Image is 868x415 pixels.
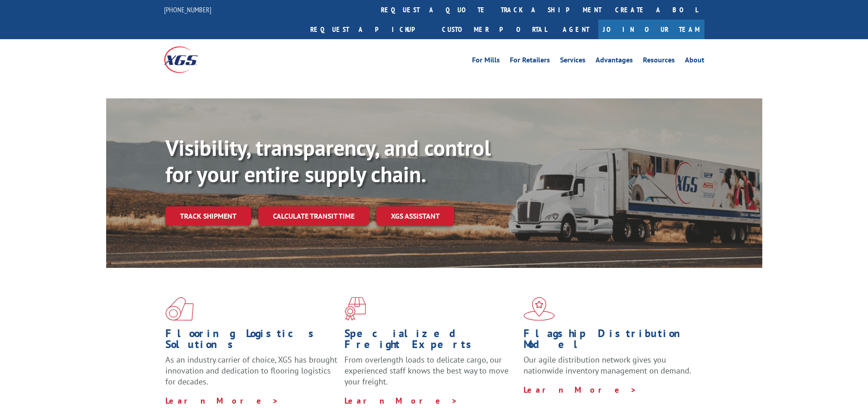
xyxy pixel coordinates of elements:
[524,328,696,354] h1: Flagship Distribution Model
[560,56,586,67] a: Services
[303,20,435,39] a: Request a pickup
[510,56,550,67] a: For Retailers
[344,395,458,406] a: Learn More >
[596,56,633,67] a: Advantages
[524,384,637,395] a: Learn More >
[344,328,517,354] h1: Specialized Freight Experts
[165,354,337,387] span: As an industry carrier of choice, XGS has brought innovation and dedication to flooring logistics...
[258,206,369,226] a: Calculate transit time
[344,297,366,321] img: xgs-icon-focused-on-flooring-red
[524,354,691,376] span: Our agile distribution network gives you nationwide inventory management on demand.
[524,297,555,321] img: xgs-icon-flagship-distribution-model-red
[165,133,491,188] b: Visibility, transparency, and control for your entire supply chain.
[643,56,675,67] a: Resources
[164,5,211,14] a: [PHONE_NUMBER]
[472,56,500,67] a: For Mills
[344,354,517,395] p: From overlength loads to delicate cargo, our experienced staff knows the best way to move your fr...
[165,297,194,321] img: xgs-icon-total-supply-chain-intelligence-red
[685,56,704,67] a: About
[165,206,251,225] a: Track shipment
[165,328,338,354] h1: Flooring Logistics Solutions
[598,20,704,39] a: Join Our Team
[554,20,598,39] a: Agent
[435,20,554,39] a: Customer Portal
[376,206,454,226] a: XGS ASSISTANT
[165,395,279,406] a: Learn More >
